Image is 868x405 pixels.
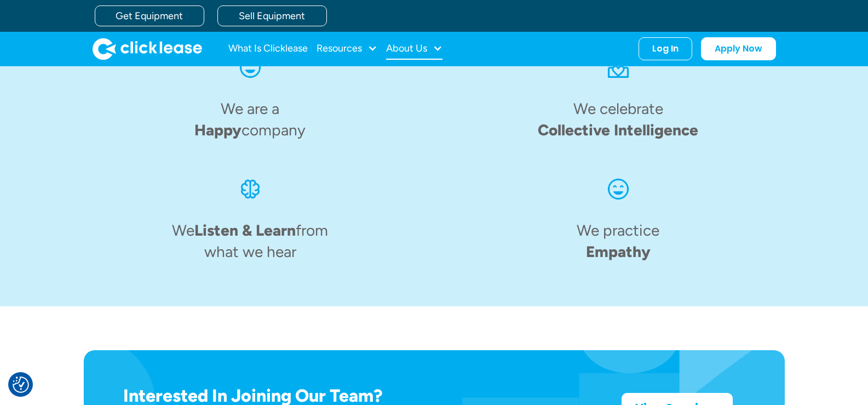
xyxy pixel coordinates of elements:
[605,176,631,202] img: Smiling face icon
[586,242,651,261] span: Empathy
[317,38,377,60] div: Resources
[169,220,332,263] h4: We from what we hear
[93,38,202,60] a: home
[386,38,442,60] div: About Us
[605,54,631,81] img: An icon of three dots over a rectangle and heart
[217,5,327,26] a: Sell Equipment
[93,38,202,60] img: Clicklease logo
[13,377,29,393] button: Consent Preferences
[237,54,263,81] img: Smiling face icon
[538,121,698,139] span: Collective Intelligence
[194,98,306,141] h4: We are a company
[538,98,698,141] h4: We celebrate
[701,37,776,60] a: Apply Now
[13,377,29,393] img: Revisit consent button
[652,43,679,54] div: Log In
[194,221,296,239] span: Listen & Learn
[194,121,242,139] span: Happy
[577,220,659,263] h4: We practice
[95,5,204,26] a: Get Equipment
[237,176,263,202] img: An icon of a brain
[228,38,308,60] a: What Is Clicklease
